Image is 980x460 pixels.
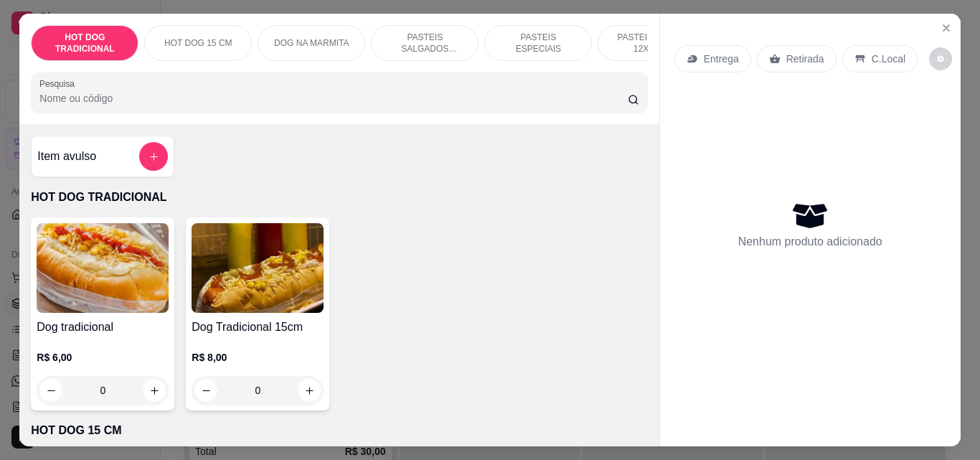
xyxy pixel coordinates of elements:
[164,37,232,49] p: HOT DOG 15 CM
[39,379,62,402] button: decrease-product-quantity
[192,319,324,336] h4: Dog Tradicional 15cm
[383,32,466,55] p: PASTEIS SALGADOS 12X20cm
[43,32,126,55] p: HOT DOG TRADICIONAL
[496,32,580,55] p: PASTEIS ESPECIAIS
[139,142,168,171] button: add-separate-item
[929,47,952,70] button: decrease-product-quantity
[39,91,628,105] input: Pesquisa
[738,233,882,250] p: Nenhum produto adicionado
[192,223,324,313] img: product-image
[872,52,905,66] p: C.Local
[935,17,958,39] button: Close
[192,350,324,365] p: R$ 8,00
[31,422,647,439] p: HOT DOG 15 CM
[194,379,217,402] button: decrease-product-quantity
[37,223,169,313] img: product-image
[143,379,166,402] button: increase-product-quantity
[274,37,349,49] p: DOG NA MARMITA
[786,52,824,66] p: Retirada
[39,78,80,90] label: Pesquisa
[37,148,96,165] h4: Item avulso
[298,379,321,402] button: increase-product-quantity
[37,350,169,365] p: R$ 6,00
[37,319,169,336] h4: Dog tradicional
[610,32,693,55] p: PASTEIS DOCES 12X20cm
[704,52,739,66] p: Entrega
[31,189,647,206] p: HOT DOG TRADICIONAL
